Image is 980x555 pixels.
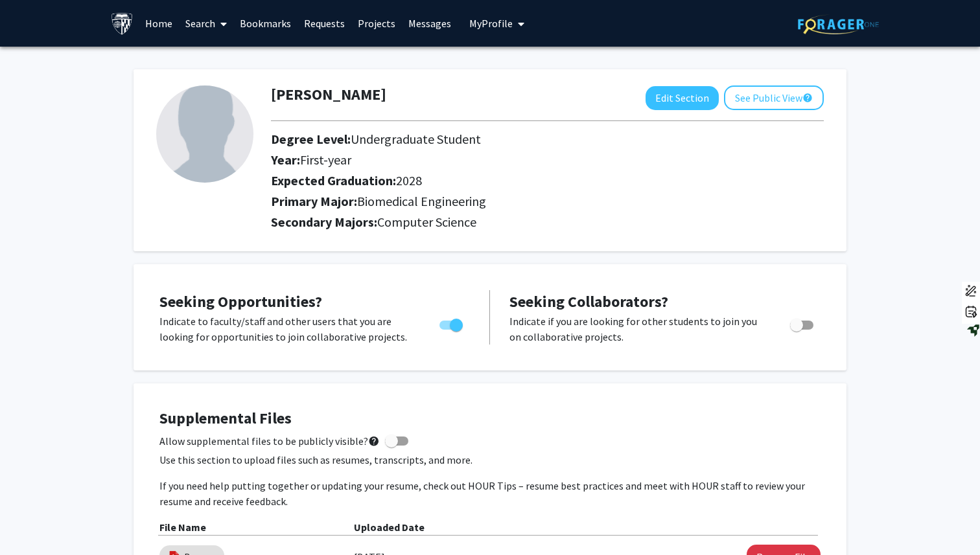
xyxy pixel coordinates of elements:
a: Home [139,1,179,46]
span: Seeking Opportunities? [159,291,322,311]
h2: Primary Major: [271,194,824,209]
a: Search [179,1,233,46]
span: 2028 [396,172,422,188]
span: My Profile [469,17,513,30]
a: Messages [402,1,458,46]
img: Profile Picture [156,85,253,183]
a: Bookmarks [233,1,297,46]
span: Seeking Collaborators? [509,291,668,311]
a: Requests [297,1,351,46]
div: Toggle [785,313,821,333]
img: Johns Hopkins University Logo [111,12,134,35]
span: Allow supplemental files to be publicly visible? [159,433,380,449]
span: First-year [300,152,351,168]
p: Use this section to upload files such as resumes, transcripts, and more. [159,452,821,468]
img: ForagerOne Logo [798,14,879,34]
mat-icon: help [368,433,380,449]
button: Edit Section [646,86,719,110]
span: Undergraduate Student [351,131,481,147]
mat-icon: help [802,90,813,106]
h2: Year: [271,152,751,168]
span: Biomedical Engineering [357,193,486,209]
p: Indicate if you are looking for other students to join you on collaborative projects. [509,313,765,345]
p: If you need help putting together or updating your resume, check out HOUR Tips – resume best prac... [159,478,821,509]
h4: Supplemental Files [159,409,821,428]
span: Computer Science [377,214,476,230]
iframe: Chat [10,497,55,545]
h2: Expected Graduation: [271,173,751,188]
b: Uploaded Date [354,521,425,534]
h2: Secondary Majors: [271,214,824,230]
h1: [PERSON_NAME] [271,85,386,104]
a: Projects [351,1,402,46]
p: Indicate to faculty/staff and other users that you are looking for opportunities to join collabor... [159,313,415,345]
b: File Name [159,521,206,534]
h2: Degree Level: [271,131,751,147]
button: See Public View [724,85,824,110]
div: Toggle [434,313,470,333]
